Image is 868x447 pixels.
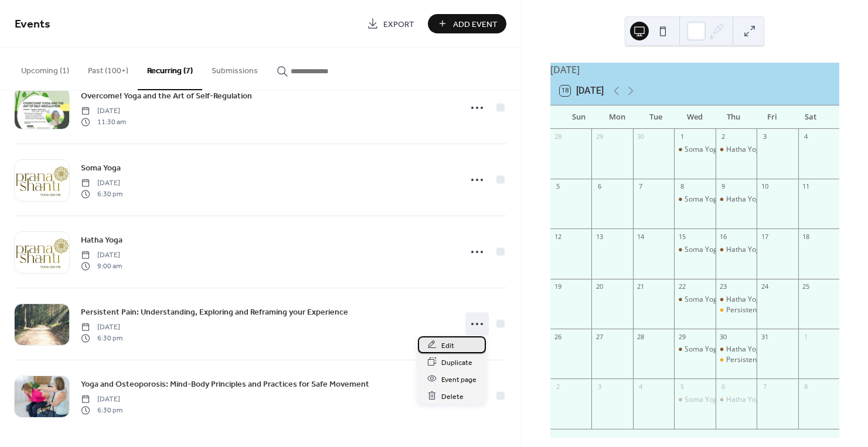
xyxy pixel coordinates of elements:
div: 23 [719,282,728,291]
div: Hatha Yoga [716,145,757,155]
div: Wed [675,105,714,129]
button: 18[DATE] [556,83,608,99]
span: 6:30 pm [81,189,122,199]
span: 6:30 pm [81,333,122,343]
div: 10 [760,182,769,191]
button: Past (100+) [79,47,138,89]
div: 26 [554,332,563,341]
span: Soma Yoga [81,162,121,175]
span: 9:00 am [81,261,122,271]
div: Fri [753,105,791,129]
div: 6 [595,182,604,191]
div: Soma Yoga [674,344,715,354]
div: Soma Yoga [674,295,715,305]
div: 24 [760,282,769,291]
span: Overcome! Yoga and the Art of Self-Regulation [81,90,252,103]
span: Edit [441,339,454,352]
div: Mon [598,105,637,129]
div: 6 [719,382,728,391]
div: Hatha Yoga [726,245,764,255]
div: 3 [595,382,604,391]
div: Hatha Yoga [716,245,757,255]
div: 15 [678,232,686,241]
span: Add Event [453,18,498,30]
div: 7 [760,382,769,391]
span: 6:30 pm [81,405,122,415]
div: 20 [595,282,604,291]
span: [DATE] [81,106,126,117]
button: Submissions [202,47,267,89]
div: Sat [791,105,830,129]
span: [DATE] [81,250,122,261]
div: Thu [714,105,753,129]
div: Hatha Yoga [716,344,757,354]
div: Soma Yoga [674,145,715,155]
div: 14 [636,232,645,241]
div: [DATE] [550,63,839,77]
div: 5 [678,382,686,391]
a: Persistent Pain: Understanding, Exploring and Reframing your Experience [81,305,348,319]
button: Add Event [428,14,506,33]
div: 21 [636,282,645,291]
div: 8 [678,182,686,191]
div: 30 [636,132,645,141]
a: Yoga and Osteoporosis: Mind-Body Principles and Practices for Safe Movement [81,377,369,391]
span: [DATE] [81,322,122,333]
div: 27 [595,332,604,341]
div: Tue [636,105,675,129]
div: Hatha Yoga [726,195,764,204]
div: 8 [802,382,811,391]
span: 11:30 am [81,117,126,127]
div: Hatha Yoga [716,195,757,204]
div: 5 [554,182,563,191]
a: Export [358,14,423,33]
div: 3 [760,132,769,141]
div: 28 [554,132,563,141]
a: Overcome! Yoga and the Art of Self-Regulation [81,89,252,103]
div: Persistent Pain: Understanding, Exploring and Reframing your Experience [716,355,757,365]
span: Hatha Yoga [81,234,122,247]
button: Upcoming (1) [12,47,79,89]
div: 4 [802,132,811,141]
span: [DATE] [81,394,122,405]
div: Soma Yoga [685,195,721,204]
a: Hatha Yoga [81,233,122,247]
div: Hatha Yoga [716,295,757,305]
span: Duplicate [441,356,472,368]
div: Soma Yoga [685,344,721,354]
span: Export [383,18,414,30]
div: 1 [678,132,686,141]
span: [DATE] [81,178,122,189]
div: 12 [554,232,563,241]
div: 28 [636,332,645,341]
div: Soma Yoga [685,395,721,405]
div: Soma Yoga [685,295,721,305]
div: Hatha Yoga [716,395,757,405]
div: Hatha Yoga [726,344,764,354]
div: 18 [802,232,811,241]
div: 2 [554,382,563,391]
div: 22 [678,282,686,291]
div: Soma Yoga [685,245,721,255]
div: 31 [760,332,769,341]
span: Delete [441,390,464,402]
div: Hatha Yoga [726,295,764,305]
div: 9 [719,182,728,191]
div: Soma Yoga [674,245,715,255]
div: Hatha Yoga [726,395,764,405]
span: Events [15,13,50,36]
button: Recurring (7) [138,47,202,90]
div: Hatha Yoga [726,145,764,155]
div: 29 [595,132,604,141]
div: 7 [636,182,645,191]
div: 25 [802,282,811,291]
div: 19 [554,282,563,291]
div: 1 [802,332,811,341]
div: Soma Yoga [674,395,715,405]
div: 13 [595,232,604,241]
div: Soma Yoga [674,195,715,204]
div: Sun [560,105,598,129]
div: Soma Yoga [685,145,721,155]
div: 30 [719,332,728,341]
